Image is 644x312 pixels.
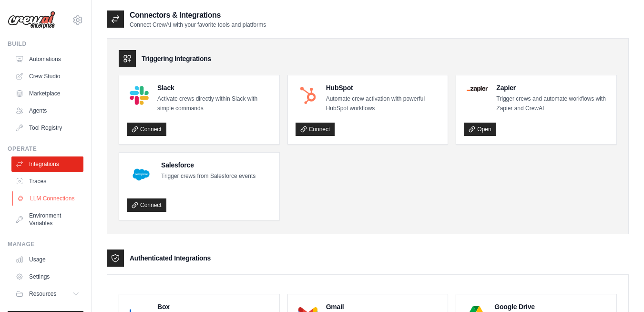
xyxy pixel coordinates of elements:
img: Logo [8,11,55,29]
a: Marketplace [11,86,83,101]
p: Trigger crews from Salesforce events [161,172,256,181]
a: Usage [11,252,83,267]
p: Connect CrewAI with your favorite tools and platforms [130,21,266,29]
p: Trigger crews and automate workflows with Zapier and CrewAI [496,94,609,113]
h4: Zapier [496,83,609,93]
h3: Authenticated Integrations [130,253,211,263]
button: Resources [11,286,83,302]
a: Connect [296,123,335,136]
h4: Box [157,302,272,312]
a: LLM Connections [12,191,84,206]
a: Agents [11,103,83,118]
a: Traces [11,174,83,189]
a: Open [464,123,496,136]
a: Connect [127,198,166,212]
h4: Google Drive [494,302,609,312]
img: Salesforce Logo [130,163,153,186]
a: Integrations [11,156,83,172]
h4: Gmail [326,302,440,312]
a: Crew Studio [11,69,83,84]
h4: HubSpot [326,83,440,93]
a: Tool Registry [11,120,83,135]
img: Slack Logo [130,86,149,105]
span: Resources [29,290,56,298]
p: Activate crews directly within Slack with simple commands [157,94,272,113]
p: Automate crew activation with powerful HubSpot workflows [326,94,440,113]
a: Automations [11,52,83,67]
div: Manage [8,240,83,248]
a: Settings [11,269,83,284]
div: Operate [8,145,83,153]
img: Zapier Logo [467,86,488,92]
img: HubSpot Logo [298,86,317,105]
a: Environment Variables [11,208,83,231]
h4: Salesforce [161,160,256,170]
div: Build [8,40,83,48]
h2: Connectors & Integrations [130,10,266,21]
a: Connect [127,123,166,136]
h3: Triggering Integrations [142,54,211,63]
h4: Slack [157,83,272,93]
